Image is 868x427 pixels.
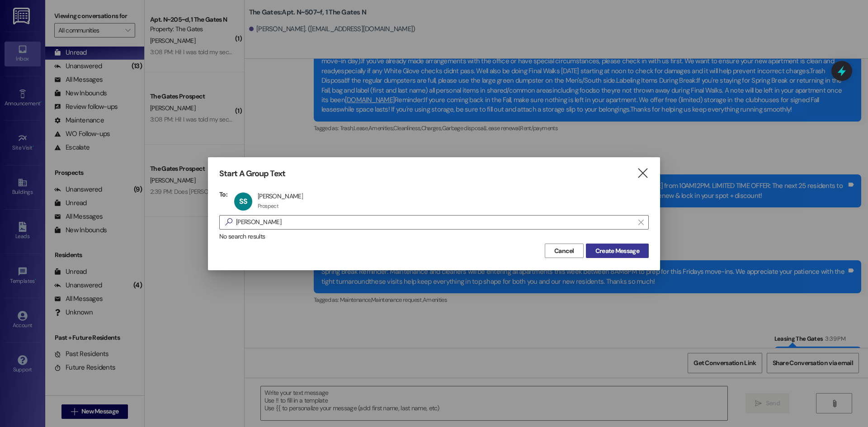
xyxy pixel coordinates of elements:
[219,232,649,241] div: No search results
[236,216,634,229] input: Search for any contact or apartment
[258,202,278,210] div: Prospect
[219,169,285,179] h3: Start A Group Text
[222,217,236,227] i: 
[586,244,649,258] button: Create Message
[219,190,227,198] h3: To:
[634,216,648,229] button: Clear text
[239,197,247,206] span: SS
[638,219,643,226] i: 
[554,246,574,256] span: Cancel
[637,169,649,178] i: 
[595,246,639,256] span: Create Message
[545,244,584,258] button: Cancel
[258,192,303,200] div: [PERSON_NAME]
